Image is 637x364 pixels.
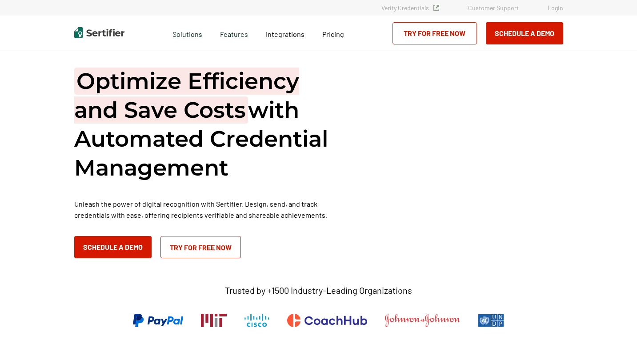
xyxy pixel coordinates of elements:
[225,285,412,296] p: Trusted by +1500 Industry-Leading Organizations
[244,314,269,327] img: Cisco
[322,30,344,38] span: Pricing
[381,4,439,12] a: Verify Credentials
[74,27,124,38] img: Sertifier | Digital Credentialing Platform
[160,236,241,258] a: Try for Free Now
[385,314,460,327] img: Johnson & Johnson
[478,314,504,327] img: UNDP
[133,314,183,327] img: PayPal
[220,28,248,39] span: Features
[201,314,227,327] img: Massachusetts Institute of Technology
[287,314,367,327] img: CoachHub
[172,28,202,39] span: Solutions
[74,198,341,220] p: Unleash the power of digital recognition with Sertifier. Design, send, and track credentials with...
[468,4,519,12] a: Customer Support
[322,28,344,39] a: Pricing
[74,67,341,182] h1: with Automated Credential Management
[266,30,304,38] span: Integrations
[548,4,563,12] a: Login
[393,22,477,44] a: Try for Free Now
[266,28,304,39] a: Integrations
[74,68,299,124] span: Optimize Efficiency and Save Costs
[433,5,439,11] img: Verified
